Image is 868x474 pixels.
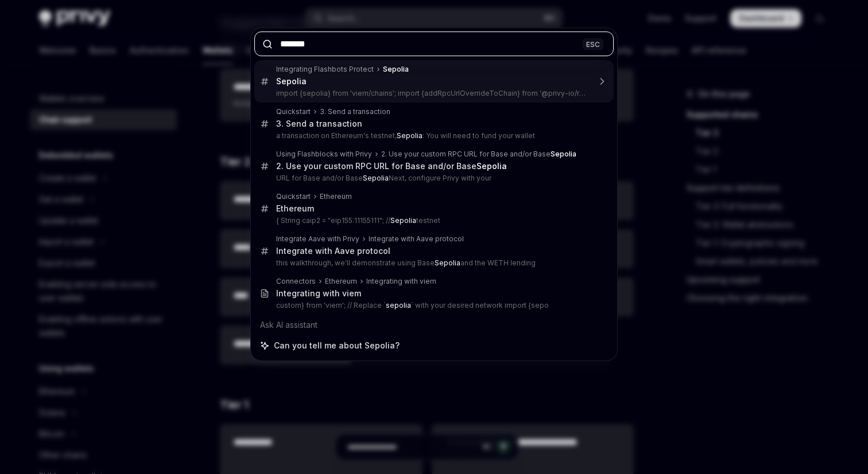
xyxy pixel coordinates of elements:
[276,246,390,256] div: Integrate with Aave protocol
[276,174,590,183] p: URL for Base and/or Base Next, configure Privy with your
[320,107,390,116] div: 3. Send a transaction
[386,301,411,310] b: sepolia
[276,258,590,268] p: this walkthrough, we'll demonstrate using Base and the WETH lending
[551,150,576,158] b: Sepolia
[390,216,416,225] b: Sepolia
[276,216,590,225] p: { String caip2 = "eip155:11155111"; // testnet
[397,131,423,140] b: Sepolia
[366,277,436,286] div: Integrating with viem
[276,89,590,98] p: import {sepolia} from 'viem/chains'; import {addRpcUrlOverrideToChain} from '@privy-io/react-auth'
[276,288,361,299] div: Integrating with viem
[276,161,507,171] div: 2. Use your custom RPC URL for Base and/or Base
[276,131,590,140] p: a transaction on Ethereum's testnet, : You will need to fund your wallet
[363,174,389,182] b: Sepolia
[369,234,464,244] div: Integrate with Aave protocol
[276,192,311,201] div: Quickstart
[276,203,314,214] div: Ethereum
[325,277,357,286] div: Ethereum
[254,315,614,335] div: Ask AI assistant
[276,76,307,86] b: Sepolia
[276,65,374,74] div: Integrating Flashbots Protect
[276,119,362,129] div: 3. Send a transaction
[276,107,311,116] div: Quickstart
[320,192,352,201] div: Ethereum
[276,234,359,244] div: Integrate Aave with Privy
[476,161,507,171] b: Sepolia
[435,258,460,267] b: Sepolia
[383,65,409,73] b: Sepolia
[381,150,576,159] div: 2. Use your custom RPC URL for Base and/or Base
[276,277,316,286] div: Connectors
[276,301,590,310] p: custom} from 'viem'; // Replace ` ` with your desired network import {sepo
[276,150,372,159] div: Using Flashblocks with Privy
[274,340,400,351] span: Can you tell me about Sepolia?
